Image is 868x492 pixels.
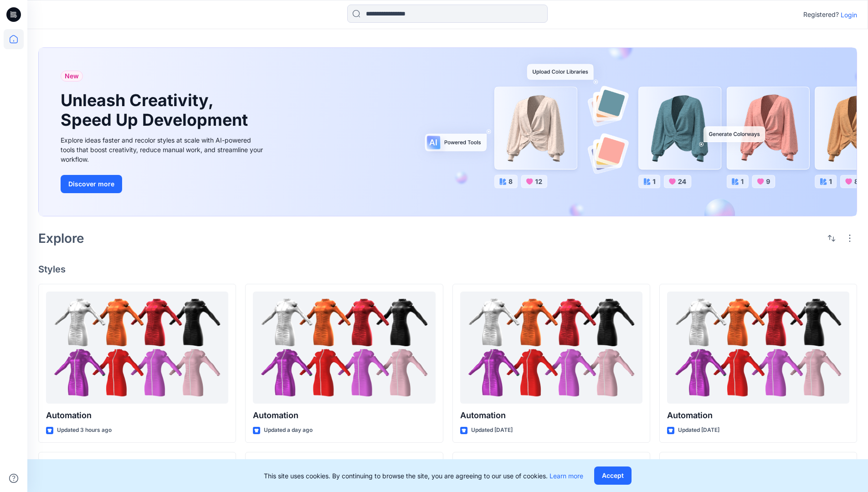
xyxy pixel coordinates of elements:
[667,409,849,422] p: Automation
[61,175,266,193] a: Discover more
[61,175,122,193] button: Discover more
[38,231,84,246] h2: Explore
[46,409,228,422] p: Automation
[253,292,435,404] a: Automation
[460,409,642,422] p: Automation
[61,135,266,164] div: Explore ideas faster and recolor styles at scale with AI-powered tools that boost creativity, red...
[253,409,435,422] p: Automation
[65,71,79,82] span: New
[594,466,632,485] button: Accept
[667,292,849,404] a: Automation
[460,292,642,404] a: Automation
[471,425,513,435] p: Updated [DATE]
[38,264,857,275] h4: Styles
[550,472,583,480] a: Learn more
[46,292,228,404] a: Automation
[264,425,313,435] p: Updated a day ago
[61,91,252,130] h1: Unleash Creativity, Speed Up Development
[841,10,857,20] p: Login
[678,425,719,435] p: Updated [DATE]
[803,9,839,20] p: Registered?
[264,471,583,481] p: This site uses cookies. By continuing to browse the site, you are agreeing to our use of cookies.
[57,425,112,435] p: Updated 3 hours ago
